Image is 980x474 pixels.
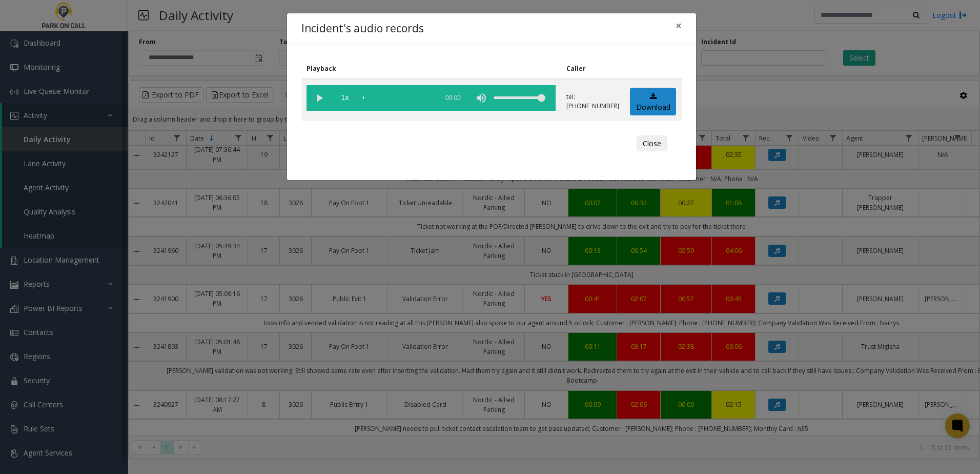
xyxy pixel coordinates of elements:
span: × [676,18,682,33]
p: tel:[PHONE_NUMBER] [566,92,619,111]
th: Caller [561,58,625,79]
a: Download [630,88,676,116]
div: volume level [494,85,545,111]
button: Close [637,135,667,152]
span: playback speed button [332,85,358,111]
div: scrub bar [363,85,433,111]
th: Playback [301,58,561,79]
h4: Incident's audio records [301,21,424,37]
button: Close [668,13,689,38]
